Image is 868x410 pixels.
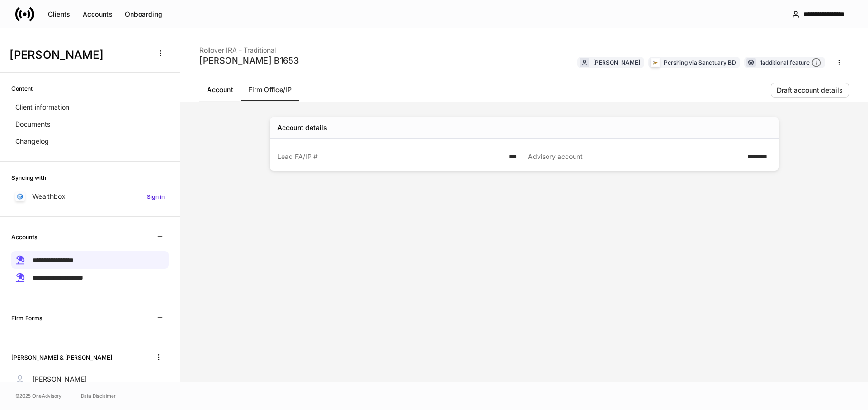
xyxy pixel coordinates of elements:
div: Clients [48,11,70,18]
p: [PERSON_NAME] [32,374,87,384]
div: Accounts [83,11,113,18]
a: Firm Office/IP [241,78,299,101]
a: Changelog [11,133,169,150]
a: Client information [11,99,169,116]
div: Lead FA/IP # [277,152,503,161]
h3: [PERSON_NAME] [9,47,147,63]
button: Draft account details [771,83,849,98]
div: Onboarding [125,11,162,18]
h6: Sign in [147,192,165,201]
div: Account details [277,123,327,132]
p: Client information [15,102,69,112]
div: Rollover IRA - Traditional [199,40,299,55]
a: Account [199,78,241,101]
span: © 2025 OneAdvisory [15,392,62,400]
a: WealthboxSign in [11,188,169,205]
p: Changelog [15,137,49,146]
button: Onboarding [119,7,169,22]
a: Data Disclaimer [81,392,116,400]
div: 1 additional feature [760,58,821,68]
p: Documents [15,120,50,129]
div: [PERSON_NAME] B1653 [199,55,299,66]
div: Advisory account [528,152,742,161]
a: [PERSON_NAME] [11,371,169,388]
h6: Accounts [11,233,37,242]
button: Clients [42,7,76,22]
button: Accounts [76,7,119,22]
p: Wealthbox [32,192,66,201]
div: Draft account details [777,87,843,93]
h6: Syncing with [11,173,46,182]
h6: [PERSON_NAME] & [PERSON_NAME] [11,353,112,362]
div: Pershing via Sanctuary BD [664,58,736,67]
h6: Content [11,84,33,93]
div: [PERSON_NAME] [593,58,640,67]
a: Documents [11,116,169,133]
h6: Firm Forms [11,314,42,323]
